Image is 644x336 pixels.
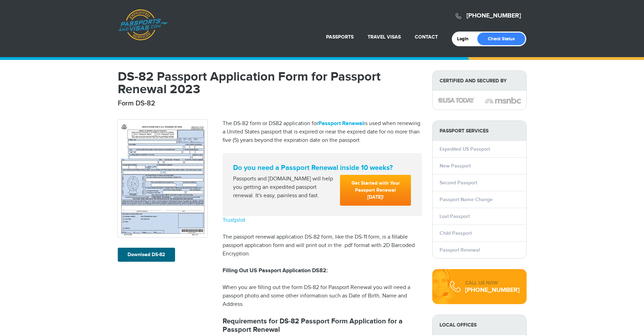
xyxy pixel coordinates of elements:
[223,119,422,145] p: The DS-82 form or DS82 application for is used when renewing a United States passport that is exp...
[433,315,526,335] strong: LOCAL OFFICES
[466,12,521,20] a: [PHONE_NUMBER]
[440,247,480,253] a: Passport Renewal
[223,233,422,258] p: The passport renewal application DS-82 form, like the DS-11 form, is a fillable passport applicat...
[465,280,520,287] div: CALL US NOW
[440,197,493,203] a: Passport Name Change
[477,33,525,45] a: Check Status
[223,317,403,334] strong: Requirements for DS-82 Passport Form Application for a Passport Renewal
[433,121,526,141] strong: PASSPORT SERVICES
[485,96,521,105] img: image description
[440,213,470,219] a: Lost Passport
[326,34,354,40] a: Passports
[457,36,473,42] a: Login
[340,175,411,206] a: Get Started with Your Passport Renewal [DATE]!
[223,283,422,309] p: When you are filling out the form DS-82 for Passport Renewal you will need a passport photo and s...
[433,71,526,91] strong: Certified and Secured by
[318,120,364,127] a: Passport Renewal
[118,120,207,237] img: DS-82
[440,230,472,236] a: Child Passport
[440,163,471,169] a: New Passport
[233,164,411,172] strong: Do you need a Passport Renewal inside 10 weeks?
[118,70,422,96] h1: DS-82 Passport Application Form for Passport Renewal 2023
[230,175,338,200] div: Passports and [DOMAIN_NAME] will help you getting an expedited passport renewal. It's easy, painl...
[118,99,422,108] h2: Form DS-82
[223,267,328,274] strong: Filling Out US Passport Application DS82:
[438,98,474,103] img: image description
[465,287,520,294] div: [PHONE_NUMBER]
[368,34,401,40] a: Travel Visas
[440,180,477,186] a: Second Passport
[440,146,490,152] a: Expedited US Passport
[118,9,168,41] a: Passports & [DOMAIN_NAME]
[223,217,245,224] a: Trustpilot
[118,248,175,262] a: Download DS-82
[415,34,438,40] a: Contact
